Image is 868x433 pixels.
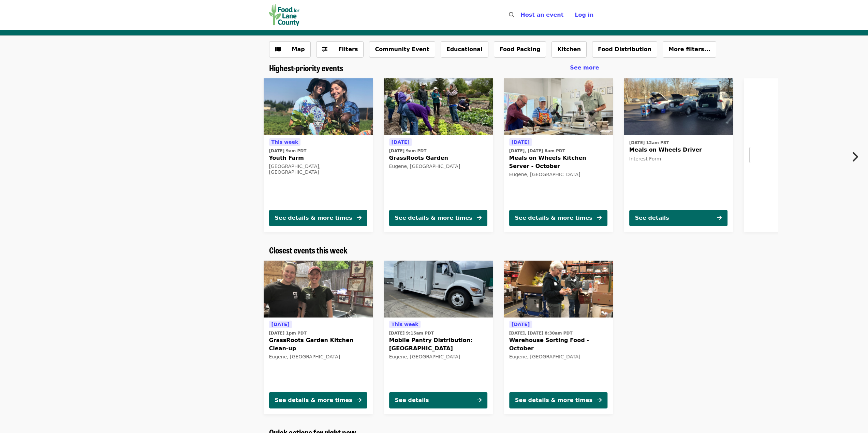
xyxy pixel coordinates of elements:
[392,322,418,327] span: This week
[477,397,482,403] i: arrow-right icon
[717,215,722,221] i: arrow-right icon
[269,244,348,256] span: Closest events this week
[509,154,607,170] span: Meals on Wheels Kitchen Server - October
[292,46,305,52] span: Map
[509,392,607,408] button: See details & more times
[515,396,592,404] div: See details & more times
[520,12,563,18] a: Host an event
[512,139,530,145] span: [DATE]
[264,261,373,318] img: GrassRoots Garden Kitchen Clean-up organized by Food for Lane County
[389,148,427,154] time: [DATE] 9am PDT
[744,78,853,232] a: See more
[275,214,352,222] div: See details & more times
[269,41,311,58] button: Show map view
[597,397,602,403] i: arrow-right icon
[384,261,493,318] img: Mobile Pantry Distribution: Bethel School District organized by Food for Lane County
[509,172,607,177] div: Eugene, [GEOGRAPHIC_DATA]
[512,322,530,327] span: [DATE]
[269,148,307,154] time: [DATE] 9am PDT
[663,41,716,58] button: More filters...
[269,245,348,255] a: Closest events this week
[509,330,573,336] time: [DATE], [DATE] 8:30am PDT
[624,78,733,136] img: Meals on Wheels Driver organized by Food for Lane County
[592,41,657,58] button: Food Distribution
[575,12,593,18] span: Log in
[322,46,327,52] i: sliders-h icon
[629,210,727,226] button: See details
[392,139,410,145] span: [DATE]
[441,41,488,58] button: Educational
[389,330,434,336] time: [DATE] 9:15am PDT
[389,154,487,162] span: GrassRoots Garden
[271,139,298,145] span: This week
[509,148,565,154] time: [DATE], [DATE] 8am PDT
[389,164,487,169] div: Eugene, [GEOGRAPHIC_DATA]
[477,215,482,221] i: arrow-right icon
[384,78,493,232] a: See details for "GrassRoots Garden"
[384,261,493,414] a: See details for "Mobile Pantry Distribution: Bethel School District"
[629,146,727,154] span: Meals on Wheels Driver
[338,46,358,52] span: Filters
[389,354,487,360] div: Eugene, [GEOGRAPHIC_DATA]
[624,78,733,232] a: See details for "Meals on Wheels Driver"
[316,41,364,58] button: Filters (0 selected)
[551,41,587,58] button: Kitchen
[570,64,599,71] span: See more
[494,41,546,58] button: Food Packing
[275,396,352,404] div: See details & more times
[264,261,373,414] a: See details for "GrassRoots Garden Kitchen Clean-up"
[597,215,602,221] i: arrow-right icon
[269,336,367,353] span: GrassRoots Garden Kitchen Clean-up
[629,156,661,161] span: Interest Form
[668,46,710,52] span: More filters...
[264,245,605,255] div: Closest events this week
[269,354,367,360] div: Eugene, [GEOGRAPHIC_DATA]
[395,214,472,222] div: See details & more times
[269,4,300,26] img: Food for Lane County - Home
[384,78,493,136] img: GrassRoots Garden organized by Food for Lane County
[515,214,592,222] div: See details & more times
[504,78,613,232] a: See details for "Meals on Wheels Kitchen Server - October"
[635,214,669,222] div: See details
[389,336,487,353] span: Mobile Pantry Distribution: [GEOGRAPHIC_DATA]
[570,64,599,72] a: See more
[269,330,307,336] time: [DATE] 1pm PDT
[264,78,373,136] img: Youth Farm organized by Food for Lane County
[509,210,607,226] button: See details & more times
[369,41,435,58] button: Community Event
[504,261,613,414] a: See details for "Warehouse Sorting Food - October"
[518,7,524,23] input: Search
[509,354,607,360] div: Eugene, [GEOGRAPHIC_DATA]
[275,46,281,52] i: map icon
[264,63,605,73] div: Highest-priority events
[395,396,429,404] div: See details
[569,8,599,22] button: Log in
[509,12,514,18] i: search icon
[264,78,373,232] a: See details for "Youth Farm"
[629,140,669,146] time: [DATE] 12am PST
[504,261,613,318] img: Warehouse Sorting Food - October organized by Food for Lane County
[269,62,343,74] span: Highest-priority events
[269,210,367,226] button: See details & more times
[357,215,362,221] i: arrow-right icon
[269,392,367,408] button: See details & more times
[389,210,487,226] button: See details & more times
[269,164,367,175] div: [GEOGRAPHIC_DATA], [GEOGRAPHIC_DATA]
[357,397,362,403] i: arrow-right icon
[269,63,343,73] a: Highest-priority events
[271,322,290,327] span: [DATE]
[509,336,607,353] span: Warehouse Sorting Food - October
[269,154,367,162] span: Youth Farm
[845,147,868,166] button: Next item
[504,78,613,136] img: Meals on Wheels Kitchen Server - October organized by Food for Lane County
[389,392,487,408] button: See details
[851,150,858,163] i: chevron-right icon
